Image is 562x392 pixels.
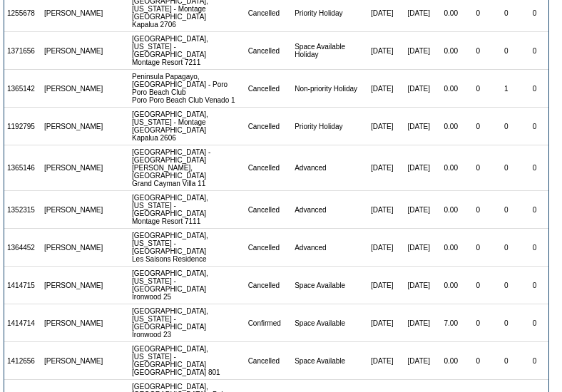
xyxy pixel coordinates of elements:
[521,342,548,380] td: 0
[492,304,521,342] td: 0
[492,70,521,108] td: 1
[438,304,464,342] td: 7.00
[41,145,106,191] td: [PERSON_NAME]
[464,342,492,380] td: 0
[364,108,399,145] td: [DATE]
[464,304,492,342] td: 0
[4,70,41,108] td: 1365142
[129,145,245,191] td: [GEOGRAPHIC_DATA] - [GEOGRAPHIC_DATA][PERSON_NAME], [GEOGRAPHIC_DATA] Grand Cayman Villa 11
[245,304,292,342] td: Confirmed
[364,32,399,70] td: [DATE]
[400,32,438,70] td: [DATE]
[492,108,521,145] td: 0
[521,267,548,304] td: 0
[400,145,438,191] td: [DATE]
[492,32,521,70] td: 0
[129,70,245,108] td: Peninsula Papagayo, [GEOGRAPHIC_DATA] - Poro Poro Beach Club Poro Poro Beach Club Venado 1
[292,229,364,267] td: Advanced
[292,267,364,304] td: Space Available
[292,191,364,229] td: Advanced
[292,342,364,380] td: Space Available
[521,229,548,267] td: 0
[41,267,106,304] td: [PERSON_NAME]
[521,191,548,229] td: 0
[438,70,464,108] td: 0.00
[4,267,41,304] td: 1414715
[129,32,245,70] td: [GEOGRAPHIC_DATA], [US_STATE] - [GEOGRAPHIC_DATA] Montage Resort 7211
[245,342,292,380] td: Cancelled
[4,191,41,229] td: 1352315
[292,70,364,108] td: Non-priority Holiday
[41,191,106,229] td: [PERSON_NAME]
[492,229,521,267] td: 0
[400,229,438,267] td: [DATE]
[292,145,364,191] td: Advanced
[492,191,521,229] td: 0
[492,267,521,304] td: 0
[364,304,399,342] td: [DATE]
[245,229,292,267] td: Cancelled
[364,229,399,267] td: [DATE]
[400,304,438,342] td: [DATE]
[464,70,492,108] td: 0
[41,304,106,342] td: [PERSON_NAME]
[464,267,492,304] td: 0
[245,267,292,304] td: Cancelled
[400,108,438,145] td: [DATE]
[129,229,245,267] td: [GEOGRAPHIC_DATA], [US_STATE] - [GEOGRAPHIC_DATA] Les Saisons Residence
[400,267,438,304] td: [DATE]
[364,342,399,380] td: [DATE]
[521,304,548,342] td: 0
[364,145,399,191] td: [DATE]
[4,229,41,267] td: 1364452
[245,145,292,191] td: Cancelled
[4,304,41,342] td: 1414714
[245,108,292,145] td: Cancelled
[292,108,364,145] td: Priority Holiday
[41,32,106,70] td: [PERSON_NAME]
[464,32,492,70] td: 0
[292,32,364,70] td: Space Available Holiday
[400,342,438,380] td: [DATE]
[400,191,438,229] td: [DATE]
[521,70,548,108] td: 0
[438,267,464,304] td: 0.00
[4,145,41,191] td: 1365146
[129,304,245,342] td: [GEOGRAPHIC_DATA], [US_STATE] - [GEOGRAPHIC_DATA] Ironwood 23
[438,191,464,229] td: 0.00
[438,32,464,70] td: 0.00
[492,145,521,191] td: 0
[129,191,245,229] td: [GEOGRAPHIC_DATA], [US_STATE] - [GEOGRAPHIC_DATA] Montage Resort 7111
[129,267,245,304] td: [GEOGRAPHIC_DATA], [US_STATE] - [GEOGRAPHIC_DATA] Ironwood 25
[464,145,492,191] td: 0
[521,32,548,70] td: 0
[438,145,464,191] td: 0.00
[129,342,245,380] td: [GEOGRAPHIC_DATA], [US_STATE] - [GEOGRAPHIC_DATA] [GEOGRAPHIC_DATA] 801
[245,191,292,229] td: Cancelled
[464,108,492,145] td: 0
[4,32,41,70] td: 1371656
[364,70,399,108] td: [DATE]
[521,145,548,191] td: 0
[464,191,492,229] td: 0
[41,70,106,108] td: [PERSON_NAME]
[129,108,245,145] td: [GEOGRAPHIC_DATA], [US_STATE] - Montage [GEOGRAPHIC_DATA] Kapalua 2606
[245,32,292,70] td: Cancelled
[492,342,521,380] td: 0
[245,70,292,108] td: Cancelled
[364,191,399,229] td: [DATE]
[521,108,548,145] td: 0
[41,229,106,267] td: [PERSON_NAME]
[4,342,41,380] td: 1412656
[364,267,399,304] td: [DATE]
[438,342,464,380] td: 0.00
[41,108,106,145] td: [PERSON_NAME]
[438,108,464,145] td: 0.00
[438,229,464,267] td: 0.00
[4,108,41,145] td: 1192795
[400,70,438,108] td: [DATE]
[41,342,106,380] td: [PERSON_NAME]
[292,304,364,342] td: Space Available
[464,229,492,267] td: 0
